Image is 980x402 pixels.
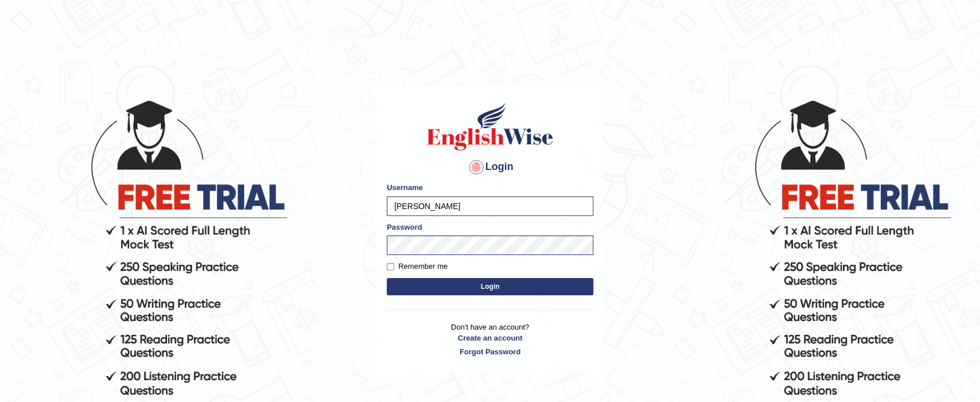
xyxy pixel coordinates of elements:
label: Password [387,222,422,233]
label: Username [387,182,423,193]
a: Create an account [387,333,593,343]
input: Remember me [387,263,394,270]
button: Login [387,278,593,295]
h4: Login [387,158,593,176]
a: Forgot Password [387,346,593,357]
img: Logo of English Wise sign in for intelligent practice with AI [425,100,555,152]
p: Don't have an account? [387,322,593,357]
label: Remember me [387,261,448,272]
